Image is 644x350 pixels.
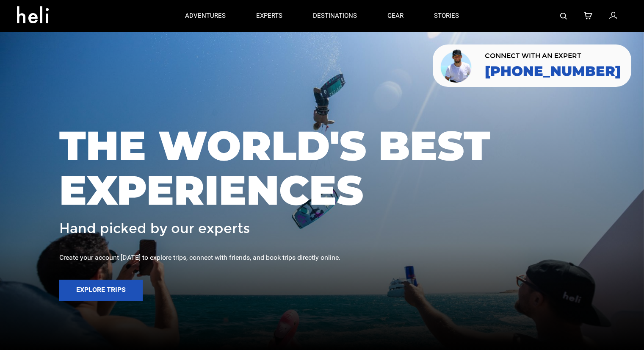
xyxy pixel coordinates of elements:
button: Explore Trips [59,280,143,301]
img: search-bar-icon.svg [560,13,567,19]
p: destinations [313,11,357,20]
span: Hand picked by our experts [59,221,250,236]
p: experts [256,11,282,20]
div: Create your account [DATE] to explore trips, connect with friends, and book trips directly online. [59,253,585,263]
img: contact our team [439,48,474,83]
a: [PHONE_NUMBER] [485,64,621,79]
span: THE WORLD'S BEST EXPERIENCES [59,123,585,213]
p: adventures [185,11,226,20]
span: CONNECT WITH AN EXPERT [485,53,621,59]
